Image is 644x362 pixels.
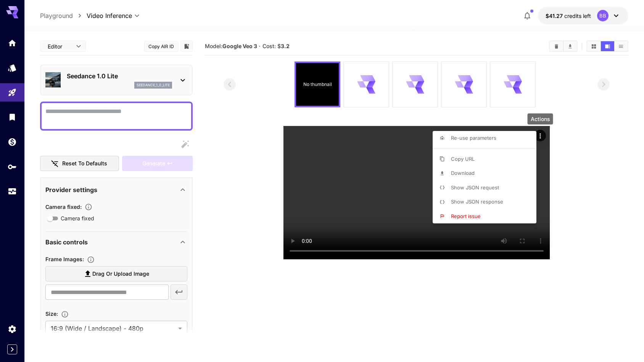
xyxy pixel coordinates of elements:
[451,135,496,141] span: Re-use parameters
[451,184,499,191] span: Show JSON request
[451,213,481,219] span: Report issue
[451,170,475,176] span: Download
[528,113,553,124] div: Actions
[451,156,475,162] span: Copy URL
[451,199,503,205] span: Show JSON response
